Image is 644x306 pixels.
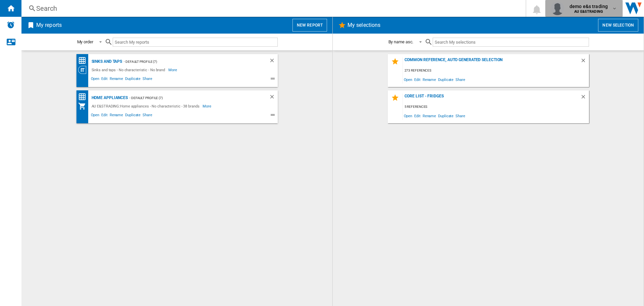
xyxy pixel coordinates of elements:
span: More [203,102,212,110]
span: Rename [422,75,437,84]
span: More [168,66,178,74]
div: Core list - Fridges [403,94,580,103]
span: Open [403,111,414,120]
h2: My reports [35,19,63,32]
div: Search [36,4,508,13]
span: Duplicate [437,75,454,84]
span: Duplicate [437,111,454,120]
span: Edit [100,76,109,84]
span: Edit [413,75,422,84]
span: Share [454,111,466,120]
div: - Default profile (7) [122,57,255,66]
span: Share [142,112,153,120]
div: Delete [269,94,278,102]
img: alerts-logo.svg [7,21,15,29]
img: profile.jpg [551,2,564,15]
span: Open [90,112,101,120]
div: My order [77,39,93,44]
div: Category View [78,66,90,74]
div: My Assortment [78,102,90,110]
span: Duplicate [124,112,142,120]
div: - Default profile (7) [128,94,255,102]
div: Delete [269,57,278,66]
span: Open [90,76,101,84]
div: 273 references [403,67,589,75]
div: By name asc. [388,39,414,44]
span: Open [403,75,414,84]
b: AU E&STRADING [574,9,603,14]
span: Edit [100,112,109,120]
button: New selection [598,19,638,32]
span: demo e&s trading [570,3,608,10]
input: Search My selections [433,38,589,47]
div: Sinks and taps - No characteristic - No brand [90,66,169,74]
div: Delete [580,57,589,67]
div: Price Matrix [78,93,90,101]
div: Sinks and taps [90,57,122,66]
div: Home Appliances [90,94,128,102]
div: Price Matrix [78,56,90,65]
span: Share [142,76,153,84]
span: Edit [413,111,422,120]
span: Rename [422,111,437,120]
div: Common reference, auto generated selection [403,57,580,67]
span: Rename [109,76,124,84]
div: Delete [580,94,589,103]
span: Share [454,75,466,84]
h2: My selections [346,19,382,32]
div: 5 references [403,103,589,111]
button: New report [292,19,327,32]
span: Duplicate [124,76,142,84]
span: Rename [109,112,124,120]
input: Search My reports [113,38,278,47]
div: AU E&STRADING:Home appliances - No characteristic - 38 brands [90,102,203,110]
